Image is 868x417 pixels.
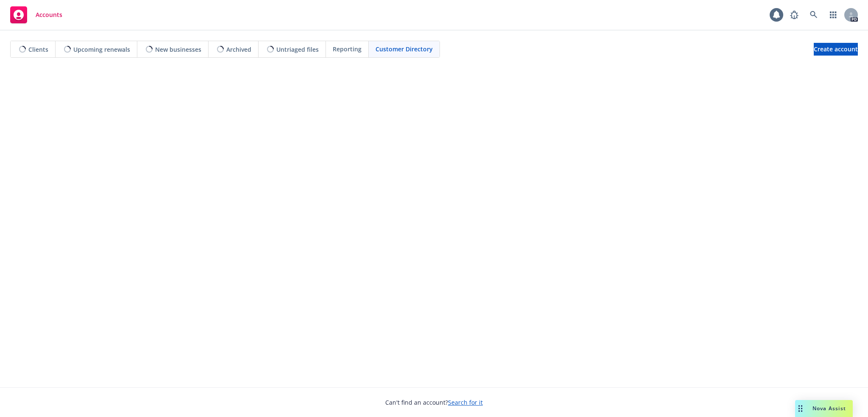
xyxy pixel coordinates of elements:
[805,6,822,23] a: Search
[376,45,433,53] span: Customer Directory
[795,400,853,417] button: Nova Assist
[8,76,860,379] iframe: Hex Dashboard 1
[812,405,846,412] span: Nova Assist
[786,6,803,23] a: Report a Bug
[36,11,62,18] span: Accounts
[814,41,858,57] span: Create account
[73,45,130,54] span: Upcoming renewals
[226,45,251,54] span: Archived
[814,43,858,56] a: Create account
[333,45,362,53] span: Reporting
[28,45,48,54] span: Clients
[448,398,483,406] a: Search for it
[155,45,201,54] span: New businesses
[276,45,319,54] span: Untriaged files
[7,3,66,27] a: Accounts
[825,6,842,23] a: Switch app
[795,400,806,417] div: Drag to move
[385,398,483,407] span: Can't find an account?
